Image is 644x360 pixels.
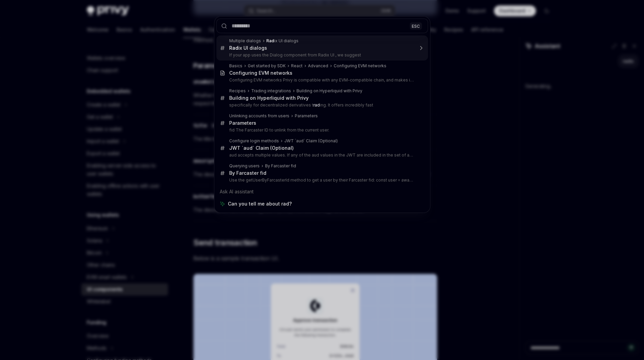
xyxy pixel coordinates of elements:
[216,186,428,198] div: Ask AI assistant
[229,177,414,183] p: Use the getUserByFarcasterId method to get a user by their Farcaster fid: const user = await privy
[229,113,289,119] div: Unlinking accounts from users
[229,45,267,51] div: ix UI dialogs
[229,70,292,76] div: Configuring EVM networks
[291,63,303,69] div: React
[228,200,292,207] span: Can you tell me about rad?
[229,45,238,51] b: Rad
[296,88,362,94] div: Building on Hyperliquid with Privy
[284,138,338,144] div: JWT `aud` Claim (Optional)
[295,113,318,119] div: Parameters
[229,95,309,101] div: Building on Hyperliquid with Privy
[410,22,422,29] div: ESC
[266,38,274,43] b: Rad
[248,63,286,69] div: Get started by SDK
[229,77,414,83] p: Configuring EVM networks Privy is compatible with any EVM-compatible chain, and makes it easy to con
[229,170,266,176] div: By Farcaster fid
[229,63,242,69] div: Basics
[229,138,279,144] div: Configure login methods
[229,145,294,151] div: JWT `aud` Claim (Optional)
[229,52,414,58] p: If your app uses the Dialog component from Radix UI , we suggest
[229,120,256,126] div: Parameters
[229,102,414,108] p: specifically for decentralized derivatives t ing. It offers incredibly fast
[334,63,386,69] div: Configuring EVM networks
[251,88,291,94] div: Trading integrations
[229,152,414,158] p: aud accepts multiple values. If any of the aud values in the JWT are included in the set of allow
[229,88,246,94] div: Recipes
[265,163,296,169] div: By Farcaster fid
[229,127,414,133] p: fid The Farcaster ID to unlink from the current user.
[229,163,260,169] div: Querying users
[229,38,261,44] div: Multiple dialogs
[266,38,299,44] div: ix UI dialogs
[308,63,328,69] div: Advanced
[313,102,320,107] b: rad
